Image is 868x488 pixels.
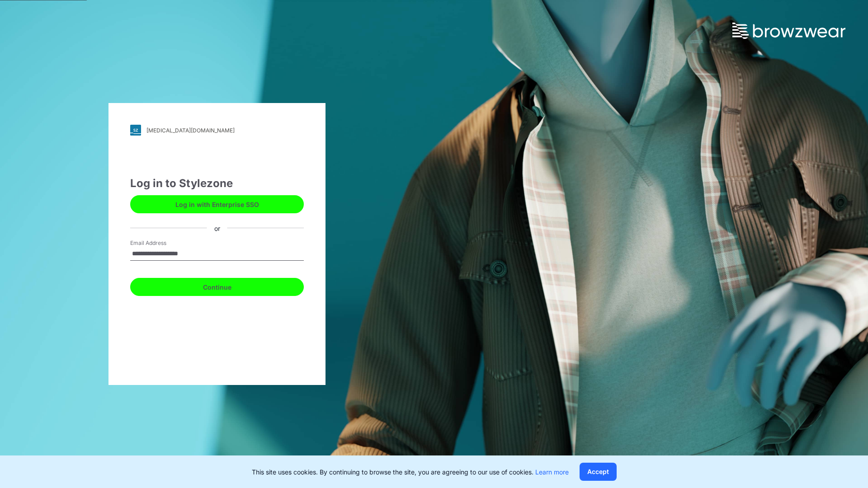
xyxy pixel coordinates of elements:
div: Log in to Stylezone [130,175,304,192]
img: svg+xml;base64,PHN2ZyB3aWR0aD0iMjgiIGhlaWdodD0iMjgiIHZpZXdCb3g9IjAgMCAyOCAyOCIgZmlsbD0ibm9uZSIgeG... [130,125,141,136]
img: browzwear-logo.73288ffb.svg [732,23,845,39]
div: [MEDICAL_DATA][DOMAIN_NAME] [146,127,235,134]
div: or [207,223,227,233]
button: Log in with Enterprise SSO [130,195,304,213]
button: Continue [130,278,304,296]
p: This site uses cookies. By continuing to browse the site, you are agreeing to our use of cookies. [252,467,569,477]
a: [MEDICAL_DATA][DOMAIN_NAME] [130,125,304,136]
a: Learn more [535,468,569,476]
label: Email Address [130,239,193,247]
button: Accept [580,463,617,481]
